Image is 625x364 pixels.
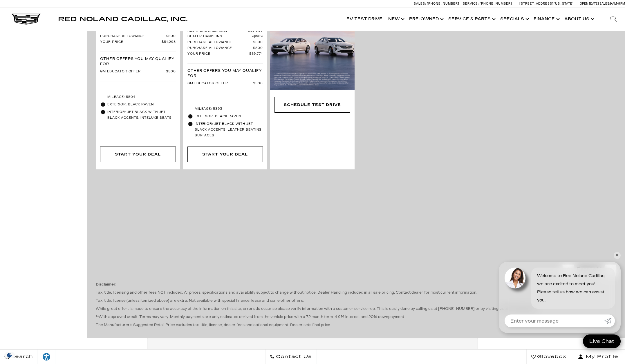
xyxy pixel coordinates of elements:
[187,147,263,162] div: Start Your Deal
[187,46,252,50] span: Purchase Allowance
[9,353,33,361] span: Search
[58,16,187,22] a: Red Noland Cadillac, Inc.
[96,290,616,295] p: Tax, title, licensing and other fees NOT included. All prices, specifications and availability su...
[497,8,531,31] a: Specials
[3,352,16,358] img: Opt-Out Icon
[96,298,616,303] p: Tax, title, license (unless itemized above) are extra. Not available with special finance, lease ...
[505,268,525,288] img: Agent profile photo
[505,314,604,327] input: Enter your message
[385,8,406,31] a: New
[100,93,176,101] li: Mileage: 5504
[583,334,621,348] a: Live Chat
[165,34,176,39] span: $500
[187,46,263,50] a: Purchase Allowance $500
[187,40,263,45] a: Purchase Allowance $500
[253,81,263,86] span: $500
[187,68,263,78] p: Other Offers You May Qualify For
[96,282,116,286] strong: Disclaimer:
[202,151,248,158] div: Start Your Deal
[531,8,561,31] a: Finance
[187,81,263,86] a: GM Educator Offer $500
[445,8,497,31] a: Service & Parts
[284,102,341,108] div: Schedule Test Drive
[100,34,176,39] a: Purchase Allowance $500
[38,352,55,361] div: Explore your accessibility options
[599,2,610,6] span: Sales:
[187,34,263,39] a: Dealer Handling $689
[96,314,616,319] p: **With approved credit. Terms may vary. Monthly payments are only estimates derived from the vehi...
[406,8,445,31] a: Pre-Owned
[166,69,176,74] span: $500
[187,40,252,45] span: Purchase Allowance
[249,52,263,56] span: $59,774
[604,314,615,327] a: Submit
[526,350,571,364] a: Glovebox
[96,276,616,333] div: The Manufacturer’s Suggested Retail Price excludes tax, title, license, dealer fees and optional ...
[274,97,350,113] div: Schedule Test Drive
[96,306,616,311] p: While great effort is made to ensure the accuracy of the information on this site, errors do occu...
[100,40,176,44] a: Your Price $51,298
[187,52,263,56] a: Your Price $59,774
[584,353,618,361] span: My Profile
[610,2,625,6] span: 9 AM-6 PM
[195,114,263,119] span: Exterior: Black Raven
[38,350,55,364] a: Explore your accessibility options
[162,40,176,44] span: $51,298
[480,2,512,6] span: [PHONE_NUMBER]
[115,151,161,158] div: Start Your Deal
[252,46,263,50] span: $500
[561,8,596,31] a: About Us
[58,16,187,23] span: Red Noland Cadillac, Inc.
[414,2,426,6] span: Sales:
[580,2,599,6] span: Open [DATE]
[531,268,615,309] div: Welcome to Red Noland Cadillac, we are excited to meet you! Please tell us how we can assist you.
[187,34,252,39] span: Dealer Handling
[187,52,249,56] span: Your Price
[195,121,263,138] span: Interior: Jet Black with Jet Black Accents, Leather Seating Surfaces
[187,105,263,113] li: Mileage: 5393
[107,109,176,121] span: Interior: Jet Black with Jet Black Accents, Inteluxe Seats
[344,8,385,31] a: EV Test Drive
[414,2,461,5] a: Sales: [PHONE_NUMBER]
[536,353,566,361] span: Glovebox
[586,338,617,345] span: Live Chat
[571,350,625,364] button: Open user profile menu
[100,34,165,39] span: Purchase Allowance
[100,40,162,44] span: Your Price
[12,14,41,25] img: Cadillac Dark Logo with Cadillac White Text
[461,2,514,5] a: Service: [PHONE_NUMBER]
[252,34,263,39] span: $689
[107,102,176,107] span: Exterior: Black Raven
[427,2,459,6] span: [PHONE_NUMBER]
[252,40,263,45] span: $500
[100,69,166,74] span: GM Educator Offer
[100,69,176,74] a: GM Educator Offer $500
[463,2,479,6] span: Service:
[265,350,317,364] a: Contact Us
[100,147,176,162] div: Start Your Deal
[3,352,16,358] section: Click to Open Cookie Consent Modal
[519,2,574,6] a: [STREET_ADDRESS][US_STATE]
[100,56,176,67] p: Other Offers You May Qualify For
[187,81,253,86] span: GM Educator Offer
[274,353,312,361] span: Contact Us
